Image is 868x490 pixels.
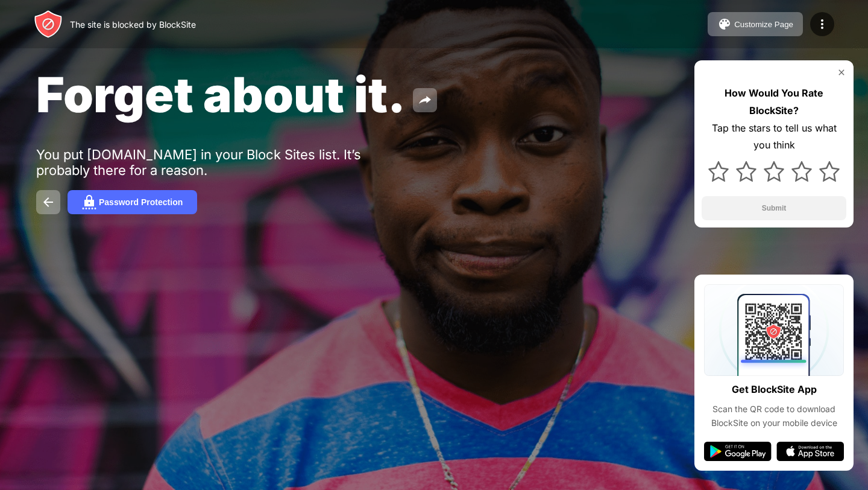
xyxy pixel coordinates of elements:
img: share.svg [418,93,432,107]
div: How Would You Rate BlockSite? [702,84,846,119]
img: qrcode.svg [704,284,844,376]
div: You put [DOMAIN_NAME] in your Block Sites list. It’s probably there for a reason. [36,147,409,178]
div: Customize Page [734,20,793,29]
img: back.svg [41,195,55,209]
span: Forget about it. [36,65,406,124]
img: star.svg [764,161,784,182]
div: Password Protection [99,197,183,207]
div: The site is blocked by BlockSite [70,19,196,30]
button: Password Protection [68,190,197,214]
img: star.svg [791,161,812,182]
button: Submit [702,196,846,220]
img: pallet.svg [717,17,732,31]
img: star.svg [819,161,840,182]
img: star.svg [736,161,756,182]
div: Tap the stars to tell us what you think [702,119,846,154]
div: Scan the QR code to download BlockSite on your mobile device [704,402,844,430]
div: Get BlockSite App [732,381,817,398]
img: app-store.svg [776,442,844,461]
img: menu-icon.svg [815,17,829,31]
img: password.svg [82,195,96,209]
img: star.svg [708,161,729,182]
img: header-logo.svg [34,10,63,39]
button: Customize Page [708,12,803,36]
img: google-play.svg [704,442,772,461]
img: rate-us-close.svg [837,68,846,77]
